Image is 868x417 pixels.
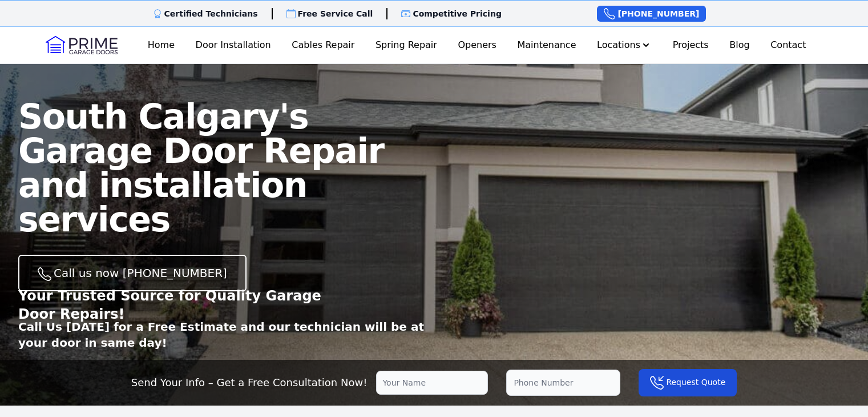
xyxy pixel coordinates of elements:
[725,34,754,57] a: Blog
[191,34,276,57] a: Door Installation
[668,34,713,57] a: Projects
[131,375,368,391] p: Send Your Info – Get a Free Consultation Now!
[371,34,442,57] a: Spring Repair
[287,34,359,57] a: Cables Repair
[164,8,258,19] p: Certified Technicians
[766,34,810,57] a: Contact
[46,36,118,54] img: Logo
[18,319,434,351] p: Call Us [DATE] for a Free Estimate and our technician will be at your door in same day!
[18,287,347,323] p: Your Trusted Source for Quality Garage Door Repairs!
[639,369,737,396] button: Request Quote
[18,97,384,239] span: South Calgary's Garage Door Repair and installation services
[413,8,502,19] p: Competitive Pricing
[512,34,580,57] a: Maintenance
[143,34,179,57] a: Home
[453,34,501,57] a: Openers
[592,34,656,57] button: Locations
[376,371,488,395] input: Your Name
[506,370,620,396] input: Phone Number
[18,255,247,291] a: Call us now [PHONE_NUMBER]
[597,6,706,22] a: [PHONE_NUMBER]
[298,8,373,19] p: Free Service Call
